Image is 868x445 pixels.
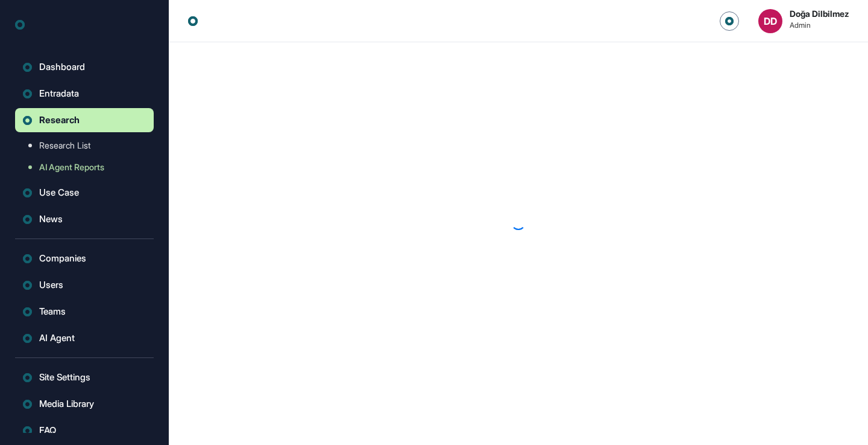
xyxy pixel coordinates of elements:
span: Dashboard [39,62,85,72]
span: AI Agent Reports [39,162,104,172]
button: Research [15,108,154,132]
span: Research List [39,141,90,150]
span: Companies [39,254,86,263]
span: Site Settings [39,373,90,382]
span: Research [39,115,80,125]
span: Entradata [39,89,79,98]
span: Media Library [39,399,94,409]
button: Companies [15,246,154,271]
span: Teams [39,307,66,316]
button: Media Library [15,392,154,416]
strong: Doğa Dilbilmez [790,9,849,19]
button: Site Settings [15,365,154,389]
span: News [39,214,63,224]
a: AI Agent Reports [21,156,154,178]
span: Admin [790,21,849,30]
a: Research List [21,135,154,156]
button: Users [15,273,154,297]
button: FAQ [15,418,154,443]
span: Users [39,280,63,290]
button: AI Agent [15,326,154,350]
span: FAQ [39,426,56,435]
button: News [15,207,154,231]
button: DD [758,9,782,33]
span: AI Agent [39,333,75,343]
button: Use Case [15,181,154,205]
span: Use Case [39,188,79,197]
button: Entradata [15,82,154,106]
a: Dashboard [15,55,154,79]
button: Teams [15,299,154,324]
